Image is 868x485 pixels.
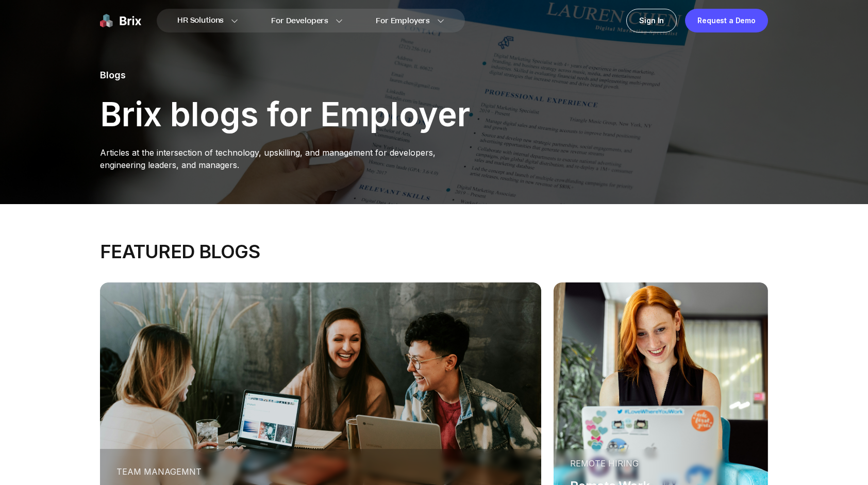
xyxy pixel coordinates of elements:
a: Sign In [626,9,677,32]
div: Team Managemnt [116,465,525,478]
p: Blogs [100,68,470,82]
div: FEATURED BLOGS [100,241,768,262]
span: For Developers [271,15,328,26]
a: Request a Demo [685,9,768,32]
span: HR Solutions [177,12,224,29]
p: Articles at the intersection of technology, upskilling, and management for developers, engineerin... [100,146,470,171]
div: Remote Hiring [570,457,709,470]
p: Brix blogs for Employer [100,99,470,130]
span: For Employers [376,15,430,26]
